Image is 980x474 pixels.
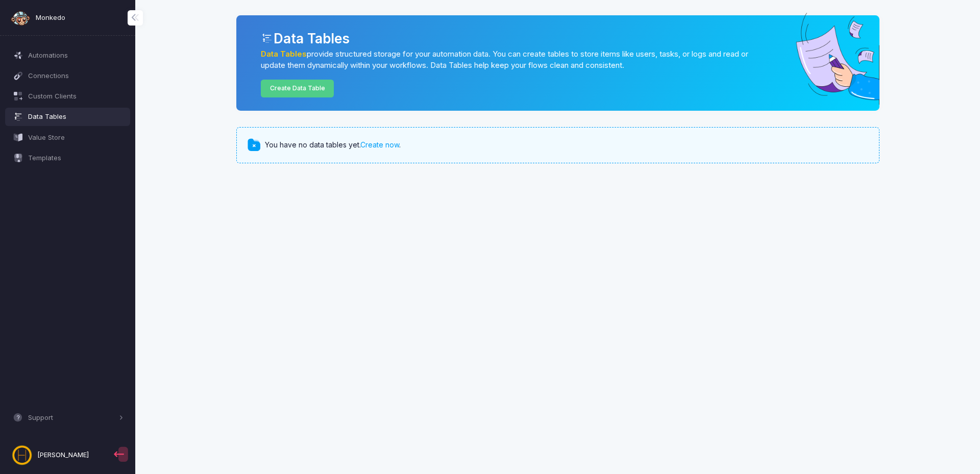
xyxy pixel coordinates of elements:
[265,140,401,151] span: You have no data tables yet. .
[261,29,864,48] div: Data Tables
[28,153,124,163] span: Templates
[10,8,65,28] a: Monkedo
[37,450,89,460] span: [PERSON_NAME]
[28,413,116,423] span: Support
[5,409,131,427] button: Support
[5,66,131,85] a: Connections
[10,8,31,28] img: monkedo-logo-dark.png
[261,80,334,97] a: Create Data Table
[5,87,131,106] a: Custom Clients
[36,13,65,23] span: Monkedo
[28,133,124,143] span: Value Store
[5,108,131,126] a: Data Tables
[261,48,772,71] p: provide structured storage for your automation data. You can create tables to store items like us...
[261,49,307,59] a: Data Tables
[5,128,131,146] a: Value Store
[360,140,399,149] a: Create now
[5,441,112,470] a: [PERSON_NAME]
[5,46,131,64] a: Automations
[28,51,124,61] span: Automations
[28,112,124,122] span: Data Tables
[5,148,131,167] a: Templates
[12,445,32,465] img: profile
[28,71,124,81] span: Connections
[28,91,124,102] span: Custom Clients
